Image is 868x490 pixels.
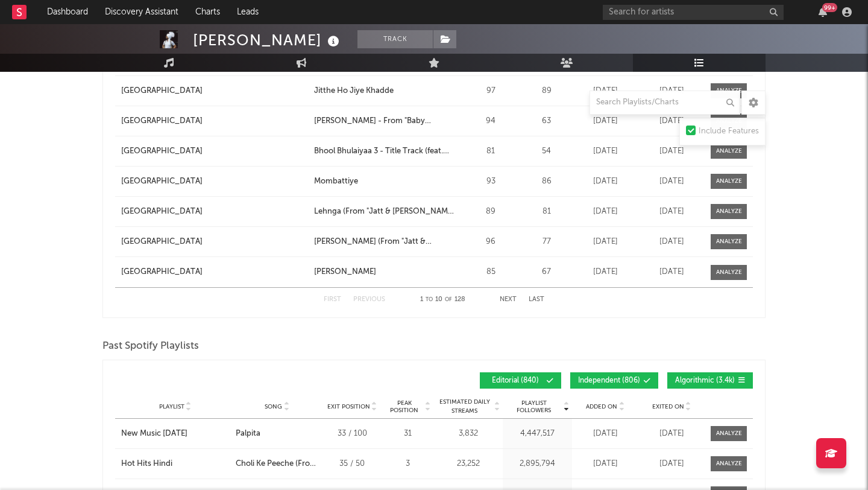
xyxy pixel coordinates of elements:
a: Choli Ke Peeche (From "Crew") [236,458,319,470]
a: [PERSON_NAME] [314,266,458,278]
div: [GEOGRAPHIC_DATA] [121,236,203,248]
div: Mombattiye [314,176,358,188]
div: 94 [464,115,518,127]
span: Playlist Followers [506,399,562,414]
span: Past Spotify Playlists [102,339,199,354]
div: 1 10 128 [409,293,476,307]
a: Mombattiye [314,176,458,188]
a: [GEOGRAPHIC_DATA] [121,145,308,157]
a: Jitthe Ho Jiye Khadde [314,85,458,97]
a: [GEOGRAPHIC_DATA] [121,115,308,127]
button: First [324,296,341,303]
div: 35 / 50 [325,458,379,470]
button: Independent(806) [570,372,658,389]
div: [DATE] [575,266,635,278]
div: 4,447,517 [506,428,569,440]
div: [DATE] [575,236,635,248]
span: Estimated Daily Streams [436,398,492,416]
a: Hot Hits Hindi [121,458,230,470]
div: 89 [464,206,518,218]
div: [DATE] [575,458,635,470]
div: 97 [464,85,518,97]
div: 81 [524,206,569,218]
button: Previous [353,296,385,303]
div: [GEOGRAPHIC_DATA] [121,176,203,188]
div: [GEOGRAPHIC_DATA] [121,85,203,97]
div: [DATE] [641,176,702,188]
input: Search Playlists/Charts [590,91,740,115]
input: Search for artists [603,5,784,20]
button: Editorial(840) [480,372,561,389]
div: 33 / 100 [325,428,379,440]
span: of [445,297,452,302]
a: [GEOGRAPHIC_DATA] [121,176,308,188]
div: [DATE] [641,115,702,127]
a: Palpita [236,428,319,440]
div: [DATE] [641,236,702,248]
div: 96 [464,236,518,248]
span: Exit Position [327,403,370,410]
div: Jitthe Ho Jiye Khadde [314,85,394,97]
div: [DATE] [641,206,702,218]
span: Song [265,403,282,410]
span: Independent ( 806 ) [578,377,640,384]
span: Exited On [652,403,684,410]
a: New Music [DATE] [121,428,230,440]
div: 63 [524,115,569,127]
div: [DATE] [641,85,702,97]
a: [GEOGRAPHIC_DATA] [121,85,308,97]
div: 99 + [822,3,837,12]
div: 2,895,794 [506,458,569,470]
div: [GEOGRAPHIC_DATA] [121,145,203,157]
div: New Music [DATE] [121,428,187,440]
div: [PERSON_NAME] [314,266,376,278]
div: 67 [524,266,569,278]
a: [GEOGRAPHIC_DATA] [121,206,308,218]
div: [PERSON_NAME] [193,30,342,50]
div: Palpita [236,428,260,440]
div: [DATE] [641,266,702,278]
a: [PERSON_NAME] (From "Jatt & [PERSON_NAME] 3") [314,236,458,248]
a: Bhool Bhulaiyaa 3 - Title Track (feat. Pitbull) [314,145,458,157]
span: Added On [586,403,617,410]
div: 89 [524,85,569,97]
a: Lehnga (From "Jatt & [PERSON_NAME] 3") [314,206,458,218]
div: [DATE] [641,458,702,470]
div: Include Features [699,124,759,139]
div: 86 [524,176,569,188]
a: [PERSON_NAME] - From "Baby [PERSON_NAME]" [314,115,458,127]
div: Hot Hits Hindi [121,458,172,470]
div: [DATE] [575,206,635,218]
a: [GEOGRAPHIC_DATA] [121,236,308,248]
div: [DATE] [575,145,635,157]
div: [DATE] [575,428,635,440]
div: 85 [464,266,518,278]
span: Peak Position [385,399,423,414]
div: [GEOGRAPHIC_DATA] [121,266,203,278]
button: Next [500,296,517,303]
div: [DATE] [575,115,635,127]
div: [DATE] [641,145,702,157]
div: 31 [385,428,430,440]
button: Track [357,30,433,48]
div: [DATE] [641,428,702,440]
div: 54 [524,145,569,157]
a: [GEOGRAPHIC_DATA] [121,266,308,278]
button: Last [529,296,544,303]
span: to [426,297,433,302]
div: [GEOGRAPHIC_DATA] [121,115,203,127]
div: 3 [385,458,430,470]
div: 3,832 [436,428,500,440]
div: 23,252 [436,458,500,470]
div: [DATE] [575,176,635,188]
div: [DATE] [575,85,635,97]
button: 99+ [819,7,827,17]
span: Editorial ( 840 ) [488,377,543,384]
div: [GEOGRAPHIC_DATA] [121,206,203,218]
button: Algorithmic(3.4k) [667,372,753,389]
